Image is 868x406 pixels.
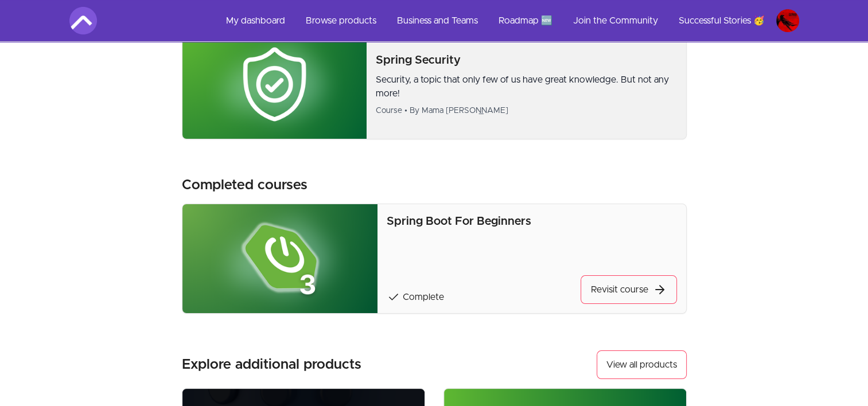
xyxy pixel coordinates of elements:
[376,73,677,100] p: Security, a topic that only few of us have great knowledge. But not any more!
[581,275,677,304] a: Revisit course
[182,29,687,139] a: Product image for Spring SecuritySpring SecuritySecurity, a topic that only few of us have great ...
[182,30,367,139] img: Product image for Spring Security
[489,7,562,34] a: Roadmap 🆕
[217,7,294,34] a: My dashboard
[182,204,378,313] img: Product image for Spring Boot For Beginners
[376,105,677,116] div: Course • By Mama [PERSON_NAME]
[776,9,799,32] img: Profile image for B. Dravid Kumar
[403,292,444,302] span: Complete
[297,7,386,34] a: Browse products
[564,7,667,34] a: Join the Community
[387,213,676,229] p: Spring Boot For Beginners
[387,290,400,304] span: check
[388,7,487,34] a: Business and Teams
[182,176,308,194] h3: Completed courses
[69,7,97,34] img: Amigoscode logo
[597,350,687,379] a: View all products
[376,52,677,68] p: Spring Security
[670,7,774,34] a: Successful Stories 🥳
[182,356,361,374] h3: Explore additional products
[217,7,799,34] nav: Main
